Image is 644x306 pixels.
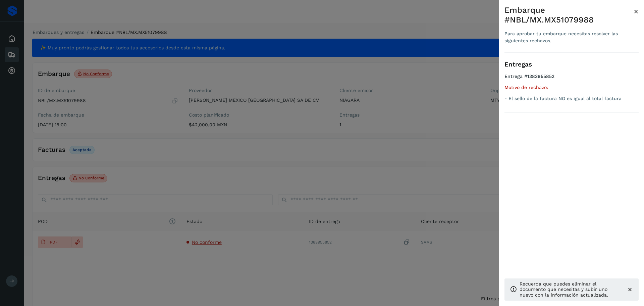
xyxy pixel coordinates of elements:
[520,281,621,298] p: Recuerda que puedes eliminar el documento que necesitas y subir uno nuevo con la información actu...
[504,85,639,90] h5: Motivo de rechazo:
[504,5,634,25] div: Embarque #NBL/MX.MX51079988
[504,96,639,101] p: - El sello de la factura NO es igual al total factura
[634,5,639,17] button: Close
[634,7,639,16] span: ×
[504,61,639,69] h3: Entregas
[504,74,639,85] h4: Entrega #1383955852
[504,30,634,44] div: Para aprobar tu embarque necesitas resolver las siguientes rechazos.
